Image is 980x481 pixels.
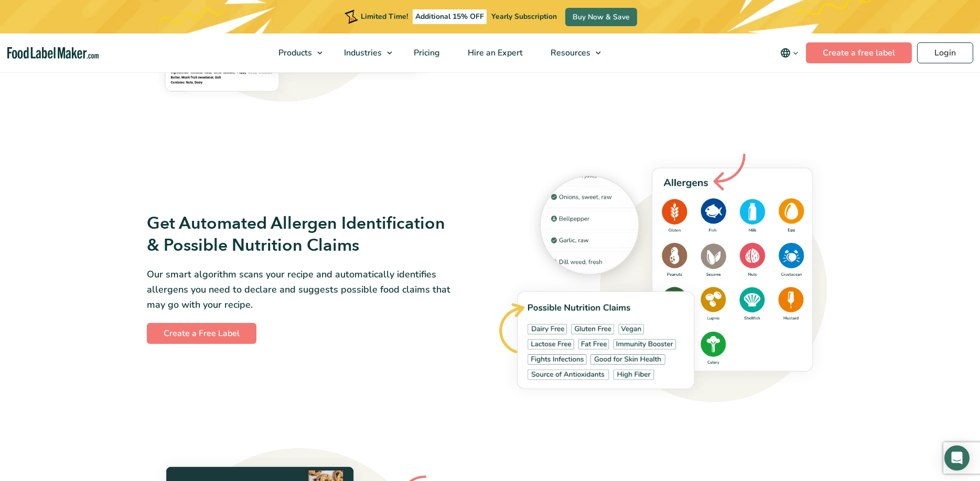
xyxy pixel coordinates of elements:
[454,33,534,72] a: Hire an Expert
[465,47,524,59] span: Hire an Expert
[547,47,591,59] span: Resources
[275,47,313,59] span: Products
[491,12,557,21] span: Yearly Subscription
[806,42,912,63] a: Create a free label
[147,267,450,312] p: Our smart algorithm scans your recipe and automatically identifies allergens you need to declare ...
[265,33,328,72] a: Products
[147,213,450,256] h3: Get Automated Allergen Identification & Possible Nutrition Claims
[341,47,383,59] span: Industries
[361,12,408,21] span: Limited Time!
[565,8,637,26] a: Buy Now & Save
[413,9,487,24] span: Additional 15% OFF
[330,33,397,72] a: Industries
[917,42,973,63] a: Login
[400,33,451,72] a: Pricing
[411,47,441,59] span: Pricing
[944,445,970,471] div: Open Intercom Messenger
[537,33,606,72] a: Resources
[147,323,256,344] a: Create a Free Label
